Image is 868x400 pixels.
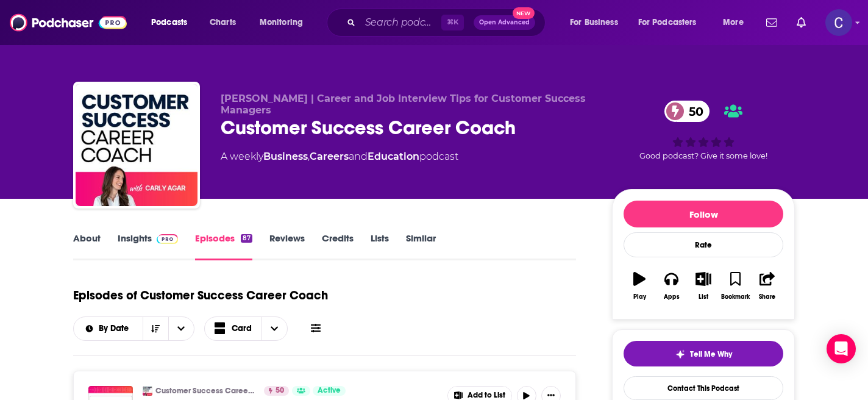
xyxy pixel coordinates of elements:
[612,93,795,168] div: 50Good podcast? Give it some love!
[699,293,708,301] div: List
[721,293,750,301] div: Bookmark
[251,13,319,32] button: open menu
[143,386,152,396] img: Customer Success Career Coach
[825,9,852,36] span: Logged in as publicityxxtina
[624,341,783,366] button: tell me why sparkleTell Me Why
[759,293,775,301] div: Share
[210,14,236,31] span: Charts
[76,84,197,206] img: Customer Success Career Coach
[468,391,505,400] span: Add to List
[264,386,289,396] a: 50
[719,264,751,308] button: Bookmark
[371,232,389,260] a: Lists
[624,376,783,400] a: Contact This Podcast
[723,14,744,31] span: More
[74,324,143,333] button: open menu
[690,349,732,359] span: Tell Me Why
[792,12,811,33] a: Show notifications dropdown
[338,9,557,37] div: Search podcasts, credits, & more...
[624,232,783,257] div: Rate
[675,349,685,359] img: tell me why sparkle
[310,151,349,162] a: Careers
[752,264,783,308] button: Share
[221,93,586,116] span: [PERSON_NAME] | Career and Job Interview Tips for Customer Success Managers
[73,316,194,341] h2: Choose List sort
[99,324,133,333] span: By Date
[118,232,178,260] a: InsightsPodchaser Pro
[360,13,441,32] input: Search podcasts, credits, & more...
[561,13,633,32] button: open menu
[624,201,783,227] button: Follow
[143,13,203,32] button: open menu
[313,386,346,396] a: Active
[664,293,680,301] div: Apps
[513,7,535,19] span: New
[639,151,767,160] span: Good podcast? Give it some love!
[232,324,252,333] span: Card
[168,317,194,340] button: open menu
[633,293,646,301] div: Play
[73,288,328,303] h1: Episodes of Customer Success Career Coach
[638,14,697,31] span: For Podcasters
[441,15,464,30] span: ⌘ K
[157,234,178,244] img: Podchaser Pro
[714,13,759,32] button: open menu
[269,232,305,260] a: Reviews
[825,9,852,36] img: User Profile
[479,20,530,26] span: Open Advanced
[260,14,303,31] span: Monitoring
[195,232,252,260] a: Episodes87
[474,15,535,30] button: Open AdvancedNew
[221,149,458,164] div: A weekly podcast
[827,334,856,363] div: Open Intercom Messenger
[761,12,782,33] a: Show notifications dropdown
[368,151,419,162] a: Education
[664,101,710,122] a: 50
[630,13,714,32] button: open menu
[151,14,187,31] span: Podcasts
[241,234,252,243] div: 87
[349,151,368,162] span: and
[655,264,687,308] button: Apps
[825,9,852,36] button: Show profile menu
[677,101,710,122] span: 50
[202,13,243,32] a: Charts
[570,14,618,31] span: For Business
[143,317,168,340] button: Sort Direction
[688,264,719,308] button: List
[263,151,308,162] a: Business
[276,385,284,397] span: 50
[308,151,310,162] span: ,
[624,264,655,308] button: Play
[322,232,354,260] a: Credits
[204,316,288,341] button: Choose View
[10,11,127,34] img: Podchaser - Follow, Share and Rate Podcasts
[406,232,436,260] a: Similar
[155,386,256,396] a: Customer Success Career Coach
[318,385,341,397] span: Active
[73,232,101,260] a: About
